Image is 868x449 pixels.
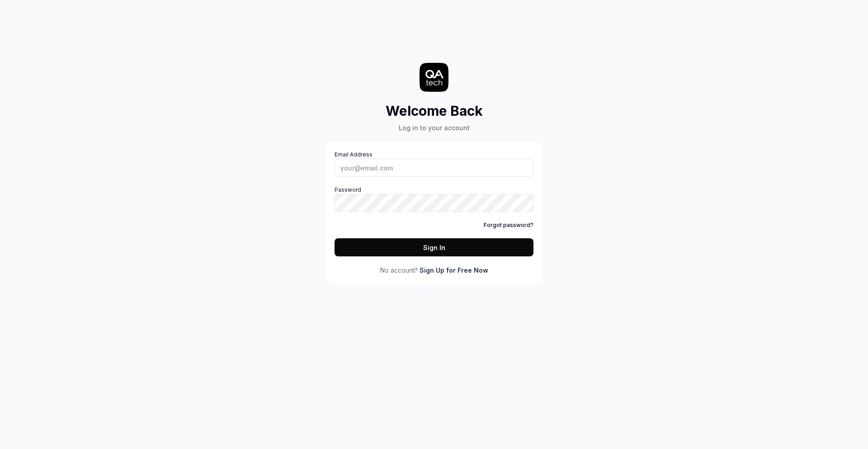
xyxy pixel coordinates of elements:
[335,194,533,212] input: Password
[335,151,533,177] label: Email Address
[420,265,488,275] a: Sign Up for Free Now
[484,221,533,229] a: Forgot password?
[386,123,483,132] div: Log in to your account
[335,159,533,177] input: Email Address
[386,101,483,121] h2: Welcome Back
[380,265,418,275] span: No account?
[335,186,533,212] label: Password
[335,238,533,256] button: Sign In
